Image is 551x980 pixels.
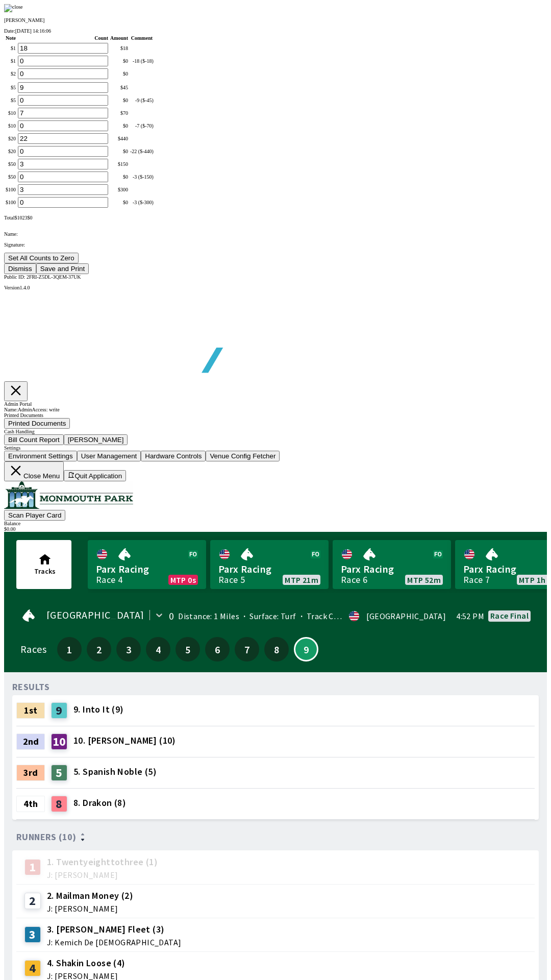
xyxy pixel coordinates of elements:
div: Race 5 [218,576,245,584]
button: Tracks [16,540,71,589]
button: 2 [87,637,111,661]
div: Races [20,645,46,653]
div: Race 7 [463,576,490,584]
div: 0 [169,612,174,620]
div: -3 ($-300) [130,200,154,205]
td: $ 20 [5,145,16,157]
button: Set All Counts to Zero [4,253,79,263]
th: Comment [130,35,154,41]
span: 2FRI-Z5DL-3QEM-37UK [27,274,81,280]
span: 4:52 PM [456,612,484,620]
span: [GEOGRAPHIC_DATA] [46,611,144,619]
span: 3 [119,646,138,653]
span: 2 [89,646,109,653]
button: 6 [205,637,230,661]
div: -9 ($-45) [130,97,154,103]
div: $ 0 [110,97,128,103]
td: $ 5 [5,82,16,93]
span: Track Condition: Firm [296,611,386,621]
th: Note [5,35,16,41]
div: Public ID: [4,274,547,280]
div: $ 0 [110,123,128,129]
div: -7 ($-70) [130,123,154,129]
span: 5. Spanish Noble (5) [73,765,157,778]
button: Scan Player Card [4,510,65,521]
span: 3. [PERSON_NAME] Fleet (3) [47,923,181,936]
div: 3rd [16,765,45,781]
div: $ 0.00 [4,526,547,532]
button: Quit Application [64,470,126,481]
td: $ 20 [5,133,16,144]
span: 1. Twentyeighttothree (1) [47,855,158,869]
span: 4 [148,646,168,653]
div: [GEOGRAPHIC_DATA] [366,612,446,620]
td: $ 10 [5,107,16,119]
span: 9. Into It (9) [73,703,124,716]
span: MTP 21m [285,576,318,584]
div: Settings [4,445,547,451]
div: $ 45 [110,85,128,90]
button: 1 [57,637,82,661]
div: Race 6 [341,576,367,584]
div: 2nd [16,733,45,750]
span: MTP 0s [170,576,196,584]
span: J: [PERSON_NAME] [47,904,133,913]
button: 9 [294,637,318,661]
td: $ 100 [5,184,16,195]
button: [PERSON_NAME] [64,434,128,445]
th: Count [17,35,109,41]
div: Cash Handling [4,429,547,434]
a: Parx RacingRace 6MTP 52m [333,540,451,589]
div: 5 [51,765,67,781]
span: [DATE] 14:16:06 [15,28,51,34]
td: $ 50 [5,158,16,170]
div: -18 ($-18) [130,58,154,64]
div: $ 0 [110,149,128,154]
td: $ 1 [5,55,16,67]
p: [PERSON_NAME] [4,17,547,23]
span: J: Kemich De [DEMOGRAPHIC_DATA] [47,938,181,946]
button: Bill Count Report [4,434,64,445]
span: 2. Mailman Money (2) [47,889,133,902]
button: 7 [235,637,259,661]
th: Amount [110,35,129,41]
div: Printed Documents [4,412,547,418]
div: $ 150 [110,161,128,167]
a: Parx RacingRace 5MTP 21m [210,540,329,589]
div: $ 0 [110,200,128,205]
div: $ 0 [110,71,128,77]
span: MTP 52m [407,576,441,584]
button: Environment Settings [4,451,77,461]
button: Venue Config Fetcher [206,451,280,461]
span: 8. Drakon (8) [73,796,126,810]
div: Admin Portal [4,401,547,407]
span: J: [PERSON_NAME] [47,871,158,879]
div: 2 [24,893,41,909]
img: venue logo [4,481,133,509]
td: $ 100 [5,197,16,208]
p: Name: [4,231,547,237]
button: 4 [146,637,170,661]
span: $ 0 [27,215,32,220]
div: 10 [51,733,67,750]
div: 9 [51,702,67,719]
div: $ 70 [110,110,128,116]
div: 1 [24,859,41,875]
button: 3 [116,637,141,661]
span: 1 [60,646,79,653]
div: Race final [490,611,529,620]
span: 7 [237,646,257,653]
div: -3 ($-150) [130,174,154,180]
button: Hardware Controls [141,451,206,461]
div: Runners (10) [16,832,535,842]
button: Save and Print [36,263,89,274]
td: $ 1 [5,42,16,54]
div: $ 300 [110,187,128,192]
img: global tote logo [28,290,320,398]
span: Distance: 1 Miles [178,611,239,621]
button: Close Menu [4,461,64,481]
div: $ 18 [110,45,128,51]
button: Printed Documents [4,418,70,429]
div: 4 [24,960,41,976]
span: 9 [297,647,315,652]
